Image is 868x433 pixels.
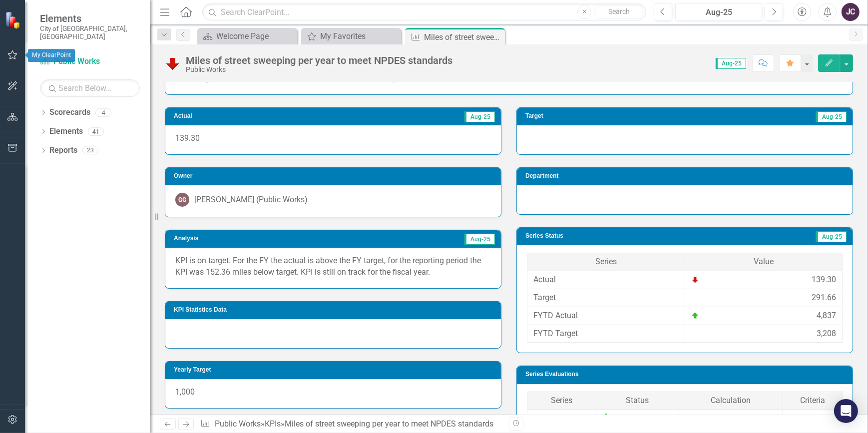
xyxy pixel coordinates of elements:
div: Miles of street sweeping per year to meet NPDES standards [285,419,493,429]
p: 1,000 [175,387,491,398]
div: GG [175,193,189,207]
h3: Yearly Target [174,367,496,373]
a: Scorecards [49,107,90,118]
a: KPIs [265,419,281,429]
span: Aug-25 [816,111,847,122]
button: Search [594,5,644,19]
h3: Target [525,113,642,119]
h3: KPI Statistics Data [174,307,496,313]
div: 291.66 [812,292,836,304]
div: Welcome Page [216,30,295,42]
h3: Department [525,173,848,179]
span: Aug-25 [464,234,495,245]
div: 41 [88,127,104,136]
span: Elements [40,12,140,24]
a: Elements [49,126,83,137]
div: 23 [82,146,98,155]
input: Search ClearPoint... [202,3,646,21]
td: >= Target [679,410,783,428]
td: FYTD Target [527,325,685,343]
h3: Analysis [174,235,315,242]
div: » » [200,419,501,430]
img: ClearPoint Strategy [5,11,22,29]
div: Miles of street sweeping per year to meet NPDES standards [424,31,502,43]
th: Series [527,253,685,271]
h3: Series Evaluations [525,371,848,378]
span: Aug-25 [816,231,847,242]
div: 4 [95,108,111,117]
td: Actual [527,271,685,289]
span: Aug-25 [716,58,746,69]
button: Aug-25 [675,3,762,21]
div: 3,208 [817,328,836,340]
td: >= 291.66 [783,410,842,428]
h3: Series Status [525,233,702,239]
div: 139.30 [812,274,836,286]
div: My Favorites [320,30,399,42]
th: Series [527,392,596,410]
div: My ClearPoint [28,49,75,62]
span: Aug-25 [464,111,495,122]
a: Public Works [215,419,261,429]
div: Aug-25 [679,6,759,18]
th: Criteria [783,392,842,410]
div: 4,837 [817,310,836,322]
img: On Target [691,312,699,320]
a: Welcome Page [200,30,295,42]
span: Search [608,7,630,15]
div: Miles of street sweeping per year to meet NPDES standards [186,55,452,66]
input: Search Below... [40,79,140,97]
div: On Target [602,413,673,424]
h3: Actual [174,113,292,119]
img: Below Plan [691,276,699,284]
h3: Owner [174,173,496,179]
th: Status [596,392,679,410]
a: My Favorites [304,30,399,42]
img: On Target [602,413,610,421]
small: City of [GEOGRAPHIC_DATA], [GEOGRAPHIC_DATA] [40,24,140,41]
div: [PERSON_NAME] (Public Works) [194,194,308,206]
p: KPI is on target. For the FY the actual is above the FY target, for the reporting period the KPI ... [175,255,491,278]
button: JC [842,3,860,21]
div: Open Intercom Messenger [834,399,858,423]
td: Target [527,289,685,307]
img: Below Plan [165,55,181,71]
div: Public Works [186,66,452,73]
a: Reports [49,145,77,156]
a: Public Works [40,56,140,67]
span: 139.30 [175,133,200,143]
th: Calculation [679,392,783,410]
td: FYTD Actual [527,307,685,325]
th: Value [685,253,843,271]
